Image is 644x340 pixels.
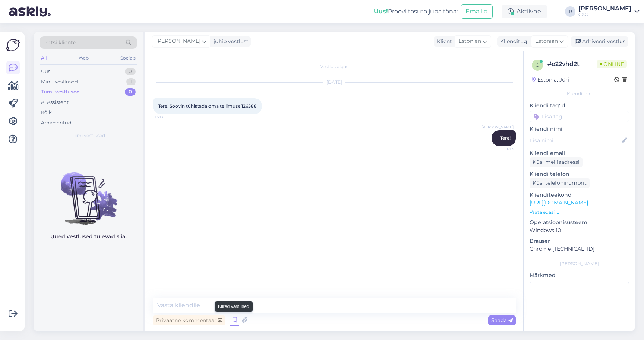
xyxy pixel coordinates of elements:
[374,8,388,15] b: Uus!
[530,245,629,253] p: Chrome [TECHNICAL_ID]
[530,125,629,133] p: Kliendi nimi
[158,103,257,109] span: Tere! Soovin tühistada oma tellimuse 126588
[153,63,516,70] div: Vestlus algas
[434,38,452,45] div: Klient
[530,191,629,199] p: Klienditeekond
[530,136,621,144] input: Lisa nimi
[50,233,127,241] p: Uued vestlused tulevad siia.
[153,79,516,86] div: [DATE]
[34,159,143,226] img: No chats
[497,38,529,45] div: Klienditugi
[46,39,76,47] span: Otsi kliente
[530,149,629,157] p: Kliendi email
[530,199,588,206] a: [URL][DOMAIN_NAME]
[153,315,225,325] div: Privaatne kommentaar
[41,119,72,127] div: Arhiveeritud
[530,178,590,188] div: Küsi telefoninumbrit
[535,37,558,45] span: Estonian
[530,170,629,178] p: Kliendi telefon
[218,303,249,310] small: Kiired vastused
[125,88,136,96] div: 0
[211,38,249,45] div: juhib vestlust
[461,4,493,19] button: Emailid
[486,146,514,152] span: 16:13
[597,60,627,68] span: Online
[565,6,575,17] div: R
[547,60,597,69] div: # o22vhd2t
[40,53,48,63] div: All
[530,237,629,245] p: Brauser
[458,37,481,45] span: Estonian
[125,68,136,75] div: 0
[530,219,629,226] p: Operatsioonisüsteem
[72,132,105,139] span: Tiimi vestlused
[530,90,629,97] div: Kliendi info
[530,226,629,234] p: Windows 10
[41,68,50,75] div: Uus
[41,88,80,96] div: Tiimi vestlused
[536,62,539,68] span: o
[119,53,137,63] div: Socials
[502,5,547,18] div: Aktiivne
[155,114,183,120] span: 16:13
[530,209,629,216] p: Vaata edasi ...
[77,53,90,63] div: Web
[571,36,628,47] div: Arhiveeri vestlus
[156,37,201,45] span: [PERSON_NAME]
[41,109,52,116] div: Kõik
[530,157,583,167] div: Küsi meiliaadressi
[491,317,513,324] span: Saada
[500,135,511,141] span: Tere!
[41,78,78,86] div: Minu vestlused
[578,6,631,12] div: [PERSON_NAME]
[6,38,20,52] img: Askly Logo
[126,78,136,86] div: 1
[532,76,569,84] div: Estonia, Jüri
[530,111,629,122] input: Lisa tag
[578,6,640,18] a: [PERSON_NAME]C&C
[530,102,629,109] p: Kliendi tag'id
[374,7,458,16] div: Proovi tasuta juba täna:
[482,124,514,130] span: [PERSON_NAME]
[530,260,629,267] div: [PERSON_NAME]
[578,12,631,18] div: C&C
[41,99,69,106] div: AI Assistent
[530,271,629,279] p: Märkmed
